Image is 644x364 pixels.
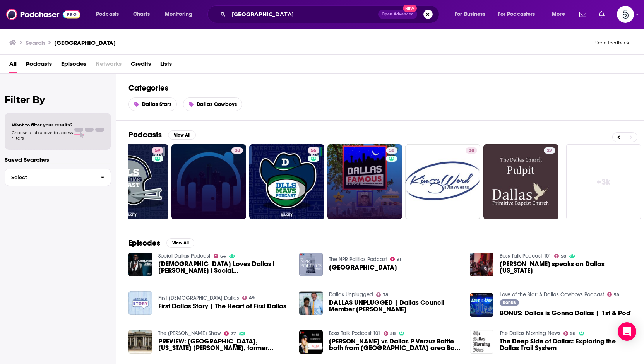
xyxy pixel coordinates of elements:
a: Episodes [61,58,86,73]
a: 30 [386,147,397,154]
a: All [9,58,17,73]
input: Search podcasts, credits, & more... [229,8,378,21]
span: Networks [96,58,122,73]
span: 30 [389,147,394,155]
span: 27 [547,147,552,155]
span: [PERSON_NAME] vs Dallas P Verzuz Battle both from [GEOGRAPHIC_DATA] area Both "White" Dallas P Up... [329,338,461,351]
a: 38 [231,147,243,154]
a: 56 [308,147,319,154]
a: God Loves Dallas I Robert Madu I Social Dallas [158,261,290,274]
a: Credits [131,58,151,73]
span: Logged in as Spiral5-G2 [617,6,634,23]
button: View All [168,130,196,140]
img: Post Malone vs Dallas P Verzuz Battle both from Dallas Metro area Both "White" Dallas P Up Next! [299,330,323,354]
span: New [403,5,417,12]
h2: Episodes [128,238,160,248]
span: Choose a tab above to access filters. [12,130,73,141]
a: EpisodesView All [128,238,194,248]
button: Send feedback [593,39,632,46]
a: Show notifications dropdown [576,8,589,21]
img: The Deep Side of Dallas: Exploring the Dallas Trail System [470,330,493,354]
button: Show profile menu [617,6,634,23]
button: open menu [493,8,546,21]
img: First Dallas Story | The Heart of First Dallas [128,291,152,315]
a: Dallas [329,264,397,271]
button: open menu [546,8,575,21]
span: For Business [455,9,485,20]
div: Open Intercom Messenger [618,322,636,341]
a: Post Malone vs Dallas P Verzuz Battle both from Dallas Metro area Both "White" Dallas P Up Next! [329,338,461,351]
a: 77 [224,331,236,336]
span: [DEMOGRAPHIC_DATA] Loves Dallas I [PERSON_NAME] I Social [GEOGRAPHIC_DATA] [158,261,290,274]
button: Select [5,169,111,186]
img: God Loves Dallas I Robert Madu I Social Dallas [128,253,152,276]
a: The Dallas Morning News [500,330,560,337]
img: PREVIEW: DALLAS, TEXAS Bud Weinstein, former Maguire Energy Institute at SMU, examines Dallas's p... [128,330,152,354]
span: 91 [397,258,401,261]
a: DALLAS UNPLUGGED | Dallas Council Member Chad West [329,299,461,313]
a: DALLAS P speaks on Dallas Texas [500,261,631,274]
a: Podcasts [26,58,52,73]
a: PodcastsView All [128,130,196,140]
img: DALLAS P speaks on Dallas Texas [470,253,493,276]
span: 77 [231,332,236,335]
span: 58 [390,332,396,335]
span: For Podcasters [498,9,535,20]
a: 59 [93,144,168,219]
a: Dallas Unplugged [329,291,373,298]
span: 56 [570,332,575,335]
span: Lists [160,58,172,73]
a: 64 [214,254,226,258]
span: [GEOGRAPHIC_DATA] [329,264,397,271]
a: First Baptist Dallas [158,295,239,301]
span: Open Advanced [382,12,414,16]
button: Open AdvancedNew [378,10,417,19]
span: 38 [235,147,240,155]
a: +3k [566,144,641,219]
button: open menu [91,8,129,21]
a: Boss Talk Podcast 101 [500,253,551,259]
a: 27 [544,147,555,154]
a: 38 [405,144,480,219]
a: The NPR Politics Podcast [329,256,387,263]
span: Monitoring [165,9,192,20]
h3: [GEOGRAPHIC_DATA] [54,39,116,46]
img: DALLAS UNPLUGGED | Dallas Council Member Chad West [299,291,323,315]
a: Boss Talk Podcast 101 [329,330,380,337]
span: PREVIEW: [GEOGRAPHIC_DATA], [US_STATE] [PERSON_NAME], former [PERSON_NAME] Energy Institute at [G... [158,338,290,351]
img: BONUS: Dallas is Gonna Dallas | '1st & Pod' [470,293,493,317]
a: The John Batchelor Show [158,330,221,337]
button: open menu [449,8,495,21]
span: 56 [311,147,316,155]
a: BONUS: Dallas is Gonna Dallas | '1st & Pod' [500,310,631,316]
a: Social Dallas Podcast [158,253,211,259]
a: 59 [152,147,163,154]
a: Charts [128,8,154,21]
span: 58 [561,255,566,258]
button: View All [166,238,194,248]
h2: Categories [128,83,631,93]
div: Search podcasts, credits, & more... [215,5,447,23]
a: 38 [466,147,477,154]
a: First Dallas Story | The Heart of First Dallas [158,303,286,309]
a: Podchaser - Follow, Share and Rate Podcasts [6,7,80,22]
span: [PERSON_NAME] speaks on Dallas [US_STATE] [500,261,631,274]
span: 59 [155,147,160,155]
button: open menu [159,8,202,21]
a: 58 [554,254,567,258]
a: Show notifications dropdown [596,8,608,21]
a: The Deep Side of Dallas: Exploring the Dallas Trail System [500,338,631,351]
span: More [552,9,565,20]
a: 56 [249,144,324,219]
